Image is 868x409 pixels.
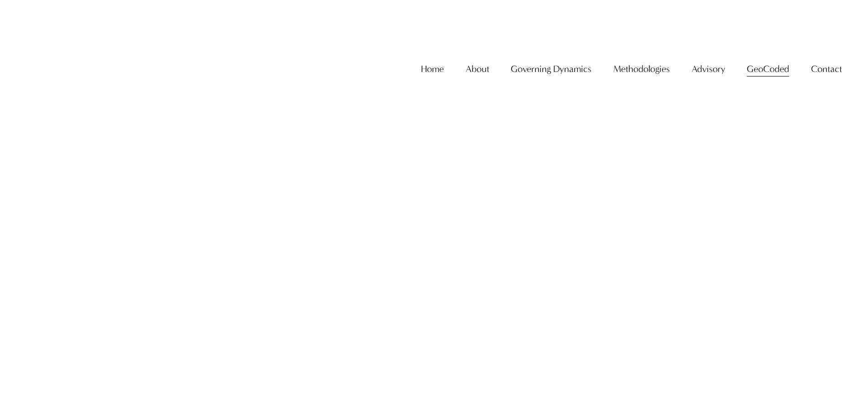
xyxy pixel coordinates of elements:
[466,60,489,78] a: folder dropdown
[26,27,110,111] img: Christopher Sanchez &amp; Co.
[811,61,842,77] span: Contact
[811,60,842,78] a: folder dropdown
[421,60,444,78] a: Home
[747,61,789,77] span: GeoCoded
[613,60,670,78] a: folder dropdown
[613,61,670,77] span: Methodologies
[511,61,591,77] span: Governing Dynamics
[747,60,789,78] a: folder dropdown
[511,60,591,78] a: folder dropdown
[692,61,725,77] span: Advisory
[466,61,489,77] span: About
[692,60,725,78] a: folder dropdown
